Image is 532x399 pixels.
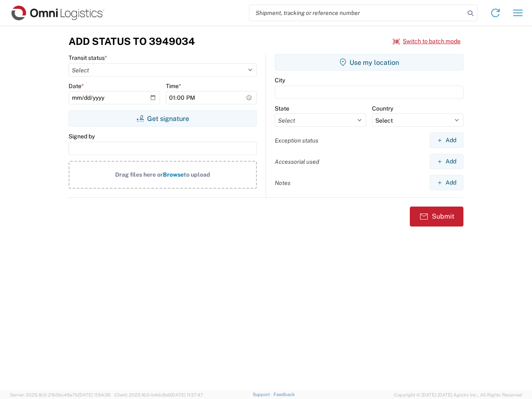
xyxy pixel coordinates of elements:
[430,175,463,190] button: Add
[275,76,285,84] label: City
[184,171,210,178] span: to upload
[253,392,273,397] a: Support
[430,154,463,169] button: Add
[171,392,203,397] span: [DATE] 11:37:47
[69,82,84,90] label: Date
[166,82,181,90] label: Time
[78,392,111,397] span: [DATE] 11:54:36
[69,54,107,62] label: Transit status
[69,133,95,140] label: Signed by
[394,391,522,399] span: Copyright © [DATE]-[DATE] Agistix Inc., All Rights Reserved
[410,207,463,227] button: Submit
[10,392,111,397] span: Server: 2025.16.0-21b0bc45e7b
[393,34,461,48] button: Switch to batch mode
[275,105,289,112] label: State
[273,392,295,397] a: Feedback
[249,5,465,21] input: Shipment, tracking or reference number
[163,171,184,178] span: Browse
[275,158,319,165] label: Accessorial used
[275,179,291,187] label: Notes
[430,133,463,148] button: Add
[372,105,393,112] label: Country
[275,137,318,144] label: Exception status
[69,35,195,47] h3: Add Status to 3949034
[114,392,203,397] span: Client: 2025.16.0-b4dc8a9
[69,110,257,127] button: Get signature
[275,54,463,71] button: Use my location
[115,171,163,178] span: Drag files here or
